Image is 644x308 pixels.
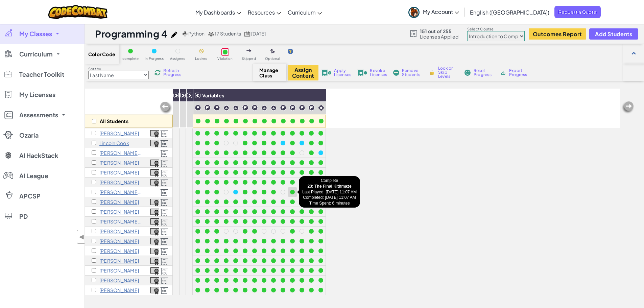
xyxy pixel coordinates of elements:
[202,92,224,98] span: Variables
[242,57,256,61] span: Skipped
[334,69,351,77] span: Apply Licenses
[195,9,235,16] span: My Dashboards
[242,104,248,111] img: IconChallengeLevel.svg
[214,104,220,111] img: IconChallengeLevel.svg
[150,178,159,186] a: View Course Completion Certificate
[150,208,159,215] a: View Course Completion Certificate
[204,104,211,111] img: IconChallengeLevel.svg
[215,30,241,37] span: 17 Students
[150,277,159,285] img: certificate-icon.png
[150,276,159,284] a: View Course Completion Certificate
[208,31,214,37] img: MultipleUsers.png
[100,118,128,124] p: All Students
[154,70,161,76] img: IconReload.svg
[509,69,530,77] span: Export Progress
[265,57,280,61] span: Optional
[160,258,168,265] img: Licensed
[288,65,318,80] button: Assign Content
[99,268,139,273] p: Brandon Shelton
[420,28,459,34] span: 151 out of 255
[246,49,252,52] img: IconSkippedLevel.svg
[99,180,139,185] p: Waylon Hill
[474,69,494,77] span: Reset Progress
[150,218,159,226] img: certificate-icon.png
[159,101,173,115] img: Arrow_Left_Inactive.png
[288,9,316,16] span: Curriculum
[621,101,635,114] img: Arrow_Left_Inactive.png
[150,266,159,274] a: View Course Completion Certificate
[160,169,168,177] img: Licensed
[251,30,266,37] span: [DATE]
[150,286,159,294] a: View Course Completion Certificate
[464,70,471,76] img: IconReset.svg
[160,140,168,147] img: Licensed
[150,198,159,206] a: View Course Completion Certificate
[19,92,55,98] span: My Licenses
[150,227,159,235] a: View Course Completion Certificate
[150,228,159,236] img: certificate-icon.png
[529,28,586,40] a: Outcomes Report
[195,57,208,61] span: Locked
[150,287,159,294] img: certificate-icon.png
[217,57,233,61] span: Violation
[554,6,601,18] a: Request a Quote
[160,218,168,226] img: Licensed
[500,70,506,76] img: IconArchive.svg
[99,219,142,224] p: Sawyer Moody
[402,69,422,77] span: Remove Students
[150,139,159,147] a: View Course Completion Certificate
[170,57,186,61] span: Assigned
[244,3,284,21] a: Resources
[95,27,167,40] h1: Programming 4
[19,152,58,159] span: AI HackStack
[233,105,239,111] img: IconPracticeLevel.svg
[150,179,159,187] img: certificate-icon.png
[271,105,277,111] img: IconPracticeLevel.svg
[99,199,139,205] p: Dakota Lee
[321,70,332,76] img: IconLicenseApply.svg
[99,229,139,234] p: Micah Moore
[99,258,139,263] p: Riley Richardson
[150,130,159,138] img: certificate-icon.png
[48,5,108,19] img: CodeCombat logo
[19,51,53,57] span: Curriculum
[19,132,39,138] span: Ozaria
[289,104,296,111] img: IconChallengeLevel.svg
[150,247,159,255] a: View Course Completion Certificate
[160,228,168,236] img: Licensed
[99,209,139,214] p: Anthony Lewis
[357,70,367,76] img: IconLicenseRevoke.svg
[150,129,159,137] a: View Course Completion Certificate
[150,267,159,275] img: certificate-icon.png
[160,209,168,216] img: Licensed
[99,131,139,136] p: Jaedyn Condrey
[467,3,553,21] a: English ([GEOGRAPHIC_DATA])
[19,173,48,179] span: AI League
[122,57,139,61] span: complete
[299,104,305,111] img: IconChallengeLevel.svg
[259,67,279,78] span: Manage Class
[188,30,205,37] span: Python
[150,140,159,147] img: certificate-icon.png
[438,66,458,78] span: Lock or Skip Levels
[150,257,159,264] a: View Course Completion Certificate
[405,1,462,23] a: My Account
[252,104,258,111] img: IconChallengeLevel.svg
[150,258,159,265] img: certificate-icon.png
[88,51,115,57] span: Color Code
[408,7,420,18] img: avatar
[150,209,159,216] img: certificate-icon.png
[150,169,159,177] img: certificate-icon.png
[467,26,525,32] label: Select Course
[160,267,168,275] img: Licensed
[99,150,142,156] p: Danica D
[244,31,251,37] img: calendar.svg
[19,71,64,77] span: Teacher Toolkit
[299,176,360,208] div: Complete Last Played: [DATE] 11:07 AM Completed: [DATE] 11:07 AM Time Spent: 6 minutes
[160,179,168,187] img: Licensed
[150,168,159,176] a: View Course Completion Certificate
[183,31,188,37] img: python.png
[423,8,459,15] span: My Account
